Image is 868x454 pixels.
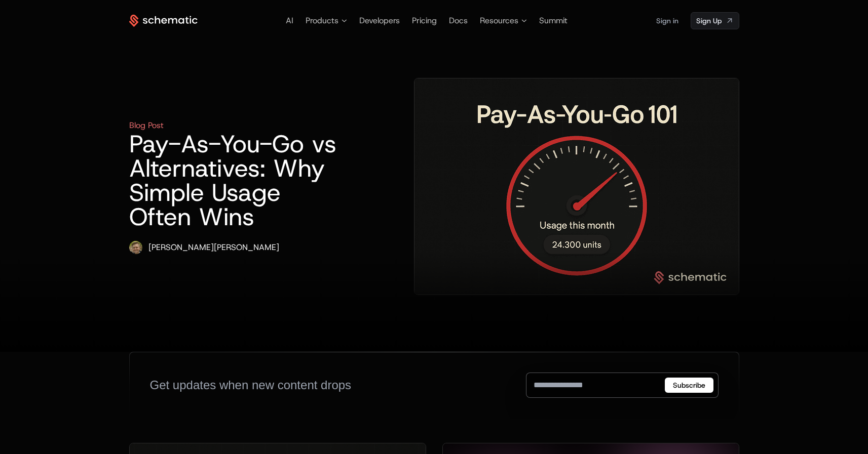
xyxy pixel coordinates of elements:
span: Resources [480,15,518,27]
a: Pricing [412,15,437,26]
span: Sign Up [696,16,722,26]
div: Blog Post [129,119,164,132]
img: PAYG Pricing [414,78,739,295]
a: AI [286,15,293,26]
a: Docs [449,15,468,26]
a: Blog PostPay-As-You-Go vs Alternatives: Why Simple Usage Often WinsRyan Echternacht[PERSON_NAME][... [129,78,739,295]
h1: Pay-As-You-Go vs Alternatives: Why Simple Usage Often Wins [129,132,349,229]
span: Products [306,15,338,27]
a: Developers [359,15,400,26]
img: Ryan Echternacht [129,241,142,254]
a: [object Object] [691,12,739,29]
a: Summit [539,15,568,26]
div: Get updates when new content drops [150,377,352,393]
div: [PERSON_NAME] [PERSON_NAME] [148,241,279,254]
button: Subscribe [665,378,713,393]
a: Sign in [656,13,678,29]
